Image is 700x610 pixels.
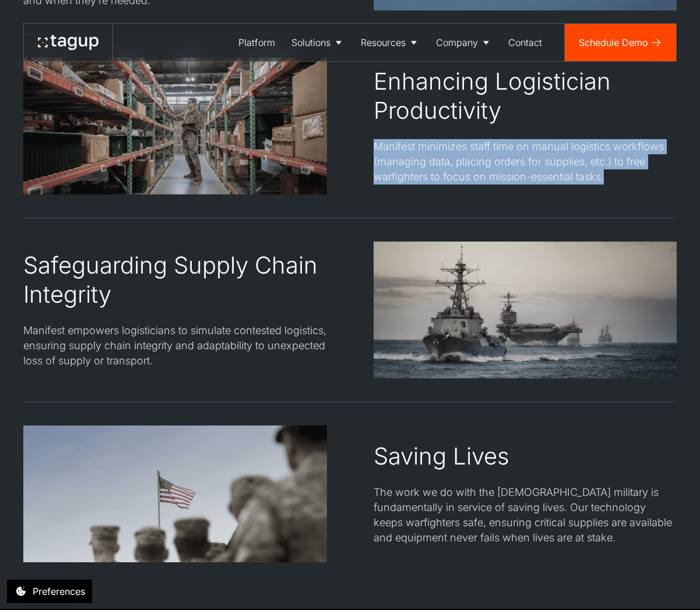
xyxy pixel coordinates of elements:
div: Safeguarding Supply Chain Integrity [23,251,327,309]
a: Schedule Demo [565,24,676,61]
div: Preferences [33,584,85,598]
div: Saving Lives [374,442,509,471]
a: Company [428,24,500,61]
div: Solutions [291,36,330,49]
div: Manifest minimizes staff time on manual logistics workflows (managing data, placing orders for su... [374,139,677,185]
div: Company [436,36,478,49]
div: Resources [361,36,406,49]
a: Platform [230,24,283,61]
div: Schedule Demo [579,36,648,49]
a: Solutions [283,24,353,61]
div: Manifest empowers logisticians to simulate contested logistics, ensuring supply chain integrity a... [23,323,327,368]
div: Contact [508,36,542,49]
div: Platform [238,36,275,49]
div: Enhancing Logistician Productivity [374,67,677,125]
a: Contact [500,24,550,61]
div: The work we do with the [DEMOGRAPHIC_DATA] military is fundamentally in service of saving lives. ... [374,485,677,545]
a: Resources [353,24,428,61]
